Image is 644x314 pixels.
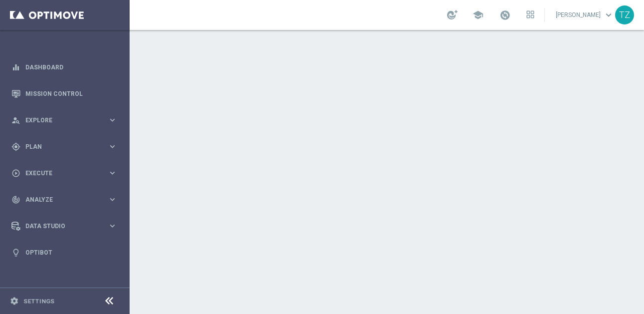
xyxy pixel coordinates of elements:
i: settings [10,297,19,306]
span: school [473,9,483,20]
button: Data Studio keyboard_arrow_right [11,222,118,230]
div: TZ [615,5,634,24]
i: lightbulb [11,248,20,257]
div: Execute [11,169,108,178]
a: Optibot [25,239,117,266]
div: Explore [11,116,108,125]
div: Analyze [11,195,108,204]
span: Execute [25,170,108,176]
i: play_circle_outline [11,169,20,178]
i: keyboard_arrow_right [108,115,117,125]
div: Plan [11,142,108,151]
span: Data Studio [25,223,108,229]
span: Analyze [25,197,108,203]
span: keyboard_arrow_down [603,9,614,20]
i: person_search [11,116,20,125]
button: gps_fixed Plan keyboard_arrow_right [11,143,118,151]
a: Mission Control [25,80,117,107]
a: Dashboard [25,54,117,80]
i: gps_fixed [11,142,20,151]
button: play_circle_outline Execute keyboard_arrow_right [11,169,118,177]
div: Optibot [11,239,117,266]
button: track_changes Analyze keyboard_arrow_right [11,196,118,204]
i: keyboard_arrow_right [108,142,117,151]
button: person_search Explore keyboard_arrow_right [11,116,118,124]
i: equalizer [11,63,20,72]
a: [PERSON_NAME]keyboard_arrow_down [555,7,615,22]
i: track_changes [11,195,20,204]
i: keyboard_arrow_right [108,168,117,178]
div: Dashboard [11,54,117,80]
span: Explore [25,117,108,123]
i: keyboard_arrow_right [108,195,117,204]
button: Mission Control [11,90,118,98]
div: Mission Control [11,80,117,107]
span: Plan [25,144,108,150]
button: lightbulb Optibot [11,249,118,257]
button: equalizer Dashboard [11,63,118,71]
div: Data Studio [11,222,108,231]
i: keyboard_arrow_right [108,221,117,231]
a: Settings [24,298,54,304]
